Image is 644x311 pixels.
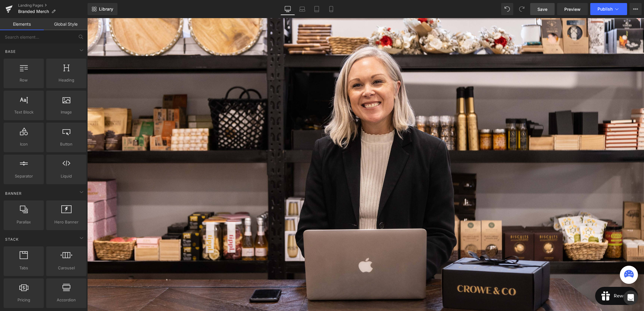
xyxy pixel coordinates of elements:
a: Preview [557,3,588,15]
span: Accordion [48,297,85,303]
a: New Library [88,3,117,15]
button: Undo [501,3,513,15]
button: Redo [516,3,528,15]
span: Base [5,49,16,54]
span: Image [48,109,85,115]
span: Preview [564,6,581,12]
span: Liquid [48,173,85,179]
button: Publish [590,3,627,15]
span: Publish [598,7,613,11]
a: Tablet [309,3,324,15]
span: Text Block [5,109,42,115]
button: More [630,3,642,15]
span: Branded Merch [18,9,49,14]
span: Stack [5,236,19,242]
a: Mobile [324,3,338,15]
span: Button [48,141,85,147]
span: Pricing [5,297,42,303]
span: Tabs [5,265,42,271]
span: Heading [48,77,85,83]
span: Icon [5,141,42,147]
div: Open Intercom Messenger [623,290,638,305]
a: Desktop [280,3,295,15]
span: Banner [5,191,22,196]
a: Laptop [295,3,309,15]
a: Global Style [44,18,88,30]
span: Parallax [5,219,42,225]
span: Hero Banner [48,219,85,225]
a: Landing Pages [18,3,88,8]
span: Row [5,77,42,83]
iframe: Button to open loyalty program pop-up [508,269,551,287]
span: Separator [5,173,42,179]
span: Library [99,6,113,12]
span: Save [537,6,547,12]
span: Carousel [48,265,85,271]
